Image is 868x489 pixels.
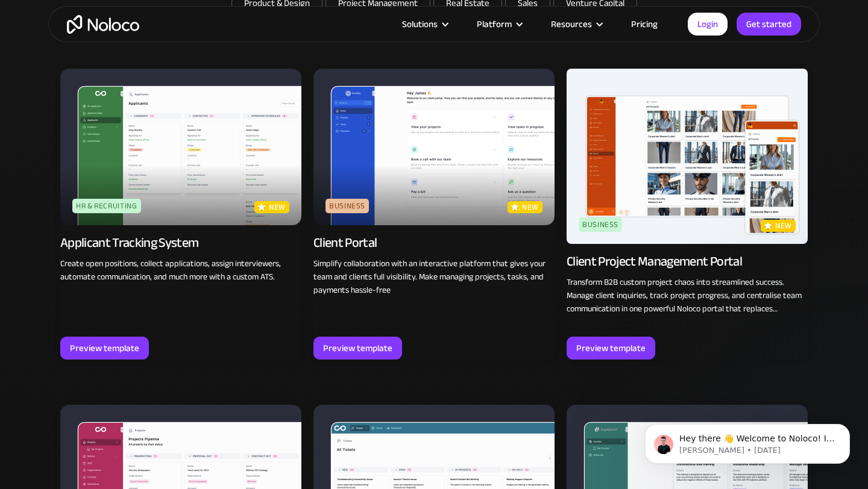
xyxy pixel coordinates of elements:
p: Transform B2B custom project chaos into streamlined success. Manage client inquiries, track proje... [567,276,808,316]
div: Preview template [323,340,392,356]
iframe: Intercom notifications message [627,399,868,483]
div: Solutions [402,16,438,32]
div: Preview template [70,340,139,356]
a: Get started [737,13,801,36]
a: home [67,15,139,34]
a: Pricing [616,16,673,32]
a: Login [688,13,728,36]
div: Client Portal [313,234,377,251]
a: BusinessnewClient Project Management PortalTransform B2B custom project chaos into streamlined su... [567,69,808,360]
div: Platform [477,16,512,32]
div: Resources [551,16,592,32]
div: Applicant Tracking System [60,234,199,251]
div: Business [579,217,622,232]
p: new [269,201,286,213]
div: Preview template [576,340,646,356]
p: Create open positions, collect applications, assign interviewers, automate communication, and muc... [60,257,301,284]
div: Business [325,199,369,213]
p: Simplify collaboration with an interactive platform that gives your team and clients full visibil... [313,257,555,297]
p: new [775,220,792,232]
a: BusinessnewClient PortalSimplify collaboration with an interactive platform that gives your team ... [313,69,555,360]
div: Platform [462,16,536,32]
p: new [522,201,539,213]
a: HR & RecruitingnewApplicant Tracking SystemCreate open positions, collect applications, assign in... [60,69,301,360]
div: Resources [536,16,616,32]
div: HR & Recruiting [72,199,141,213]
div: Solutions [387,16,462,32]
div: Client Project Management Portal [567,253,742,270]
